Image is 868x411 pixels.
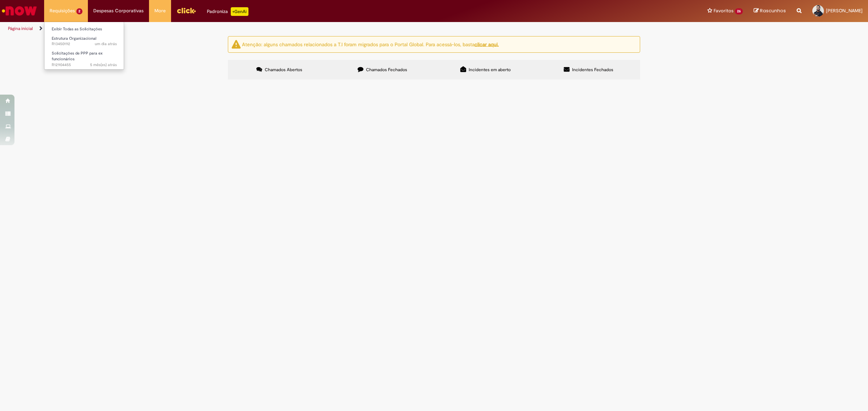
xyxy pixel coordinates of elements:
div: Padroniza [207,7,248,16]
span: More [154,7,166,14]
span: Favoritos [714,7,733,14]
span: Chamados Abertos [265,67,302,73]
img: click_logo_yellow_360x200.png [176,5,196,16]
a: Rascunhos [754,8,786,14]
span: 26 [735,8,743,14]
a: Exibir Todas as Solicitações [44,25,124,33]
ul: Trilhas de página [5,22,573,35]
span: Solicitações de PPP para ex funcionários [52,51,103,62]
a: Aberto R13450192 : Estrutura Organizacional [44,35,124,48]
span: Incidentes em aberto [469,67,511,73]
a: Página inicial [8,26,33,31]
span: Chamados Fechados [366,67,407,73]
span: Estrutura Organizacional [52,36,96,41]
span: Incidentes Fechados [572,67,613,73]
span: Despesas Corporativas [93,7,144,14]
span: [PERSON_NAME] [826,8,863,14]
ng-bind-html: Atenção: alguns chamados relacionados a T.I foram migrados para o Portal Global. Para acessá-los,... [242,41,499,47]
span: Rascunhos [760,7,786,14]
ul: Requisições [44,22,124,70]
span: um dia atrás [95,41,117,47]
span: 2 [76,8,82,14]
span: R12904455 [52,62,117,68]
span: Requisições [50,7,75,14]
p: +GenAi [231,7,248,16]
time: 08/04/2025 08:12:43 [90,62,117,68]
span: R13450192 [52,41,117,47]
time: 26/08/2025 18:23:22 [95,41,117,47]
a: Aberto R12904455 : Solicitações de PPP para ex funcionários [44,49,124,65]
img: ServiceNow [1,4,38,18]
span: 5 mês(es) atrás [90,62,117,68]
a: clicar aqui. [475,41,499,47]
